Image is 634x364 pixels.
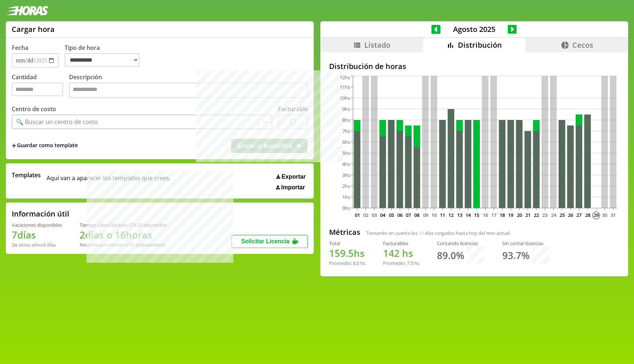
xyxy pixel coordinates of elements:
[342,161,350,167] tspan: 4hs
[12,228,62,241] h1: 7 días
[340,74,350,81] tspan: 12hs
[502,240,550,247] div: Sin contar licencias
[65,53,139,67] select: Tipo de hora
[342,150,350,156] tspan: 5hs
[441,24,508,34] span: Agosto 2025
[419,230,424,236] span: 20
[342,106,350,112] tspan: 9hs
[340,84,350,90] tspan: 11hs
[611,212,616,218] text: 31
[329,247,354,260] span: 159.5
[423,212,428,218] text: 09
[466,212,471,218] text: 14
[517,212,522,218] text: 20
[12,142,78,150] span: +Guardar como template
[534,212,539,218] text: 22
[383,240,419,247] div: Facturables
[342,139,350,145] tspan: 6hs
[491,212,496,218] text: 17
[407,260,413,266] span: 7.5
[500,212,505,218] text: 18
[366,230,511,236] span: Tomando en cuenta los días cargados hasta hoy del mes actual.
[12,142,16,150] span: +
[585,212,590,218] text: 28
[342,183,350,189] tspan: 2hs
[12,171,41,179] span: Templates
[457,212,462,218] text: 13
[12,73,69,100] label: Cantidad
[12,241,62,248] div: De otros años: 0 días
[389,212,394,218] text: 05
[353,260,359,266] span: 8.0
[12,222,62,228] div: Vacaciones disponibles
[80,241,167,248] div: Recordá que vencen a fin de
[383,247,400,260] span: 142
[474,212,479,218] text: 15
[278,105,308,113] label: Facturable
[448,212,453,218] text: 12
[502,249,529,262] h1: 93.7 %
[380,212,386,218] text: 04
[69,83,308,98] textarea: Descripción
[440,212,445,218] text: 11
[568,212,573,218] text: 26
[431,212,437,218] text: 10
[12,209,69,219] h2: Información útil
[12,105,56,113] label: Centro de costo
[560,212,565,218] text: 25
[383,260,419,266] div: Promedio: hs
[12,24,55,34] h1: Cargar hora
[437,249,464,262] h1: 89.0 %
[551,212,556,218] text: 24
[281,184,305,191] span: Importar
[406,212,411,218] text: 07
[414,212,419,218] text: 08
[329,61,619,71] h2: Distribución de horas
[80,222,167,228] div: Tiempo Libre Optativo (TiLO) disponible
[12,83,63,96] input: Cantidad
[397,212,402,218] text: 06
[281,174,306,180] span: Exportar
[69,73,308,100] label: Descripción
[458,40,502,50] span: Distribución
[594,212,599,218] text: 29
[329,260,365,266] div: Promedio: hs
[383,247,419,260] h1: hs
[141,241,165,248] b: Diciembre
[542,212,547,218] text: 23
[342,194,350,200] tspan: 1hs
[232,235,308,248] button: Solicitar Licencia
[354,212,360,218] text: 01
[525,212,531,218] text: 21
[342,117,350,123] tspan: 8hs
[80,228,167,241] h1: 2 días o 16 horas
[482,212,488,218] text: 16
[16,118,98,126] div: 🔍 Buscar un centro de costo
[364,40,390,50] span: Listado
[342,128,350,134] tspan: 7hs
[6,6,48,15] img: logotipo
[241,238,289,244] span: Solicitar Licencia
[340,95,350,101] tspan: 10hs
[342,172,350,178] tspan: 3hs
[329,247,365,260] h1: hs
[274,173,308,181] button: Exportar
[65,44,145,68] label: Tipo de hora
[508,212,513,218] text: 19
[437,240,485,247] div: Contando licencias
[363,212,368,218] text: 02
[329,240,365,247] div: Total
[342,205,350,211] tspan: 0hs
[572,40,593,50] span: Cecos
[12,44,28,52] label: Fecha
[329,227,360,237] h2: Métricas
[47,171,171,191] span: Aqui van a aparecer los templates que crees.
[602,212,607,218] text: 30
[372,212,377,218] text: 03
[576,212,582,218] text: 27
